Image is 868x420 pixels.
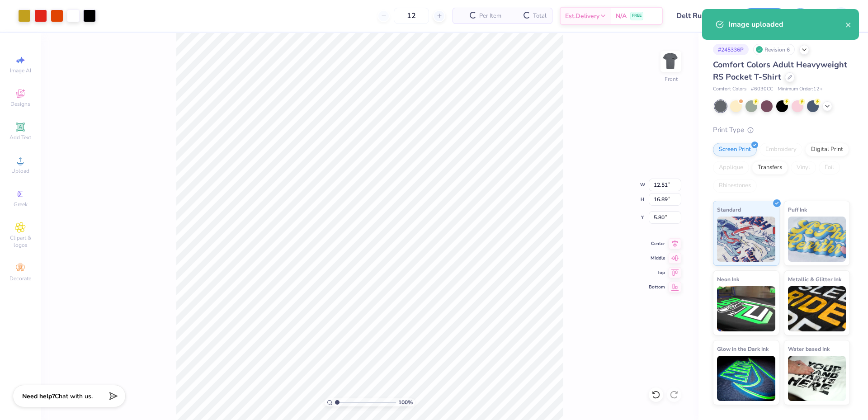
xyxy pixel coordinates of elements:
[5,234,36,249] span: Clipart & logos
[845,19,852,30] button: close
[788,286,846,331] img: Metallic & Glitter Ink
[55,392,93,401] span: Chat with us.
[670,7,736,25] input: Untitled Design
[14,201,28,208] span: Greek
[728,19,845,30] div: Image uploaded
[819,161,840,175] div: Foil
[778,85,823,93] span: Minimum Order: 12 +
[713,44,749,55] div: # 245336P
[10,67,31,74] span: Image AI
[533,11,547,21] span: Total
[479,11,501,21] span: Per Item
[791,161,816,175] div: Vinyl
[616,11,627,21] span: N/A
[632,13,642,19] span: FREE
[11,167,29,175] span: Upload
[713,85,746,93] span: Comfort Colors
[713,179,757,193] div: Rhinestones
[751,85,773,93] span: # 6030CC
[398,398,413,406] span: 100 %
[713,143,757,156] div: Screen Print
[565,11,599,21] span: Est. Delivery
[649,241,665,247] span: Center
[665,75,678,83] div: Front
[649,269,665,276] span: Top
[788,205,807,214] span: Puff Ink
[10,100,30,108] span: Designs
[788,356,846,401] img: Water based Ink
[394,8,429,24] input: – –
[805,143,849,156] div: Digital Print
[22,392,55,401] strong: Need help?
[717,344,769,354] span: Glow in the Dark Ink
[9,134,31,141] span: Add Text
[713,161,749,175] div: Applique
[753,44,795,55] div: Revision 6
[649,255,665,261] span: Middle
[788,274,841,284] span: Metallic & Glitter Ink
[717,205,741,214] span: Standard
[717,274,739,284] span: Neon Ink
[713,125,850,135] div: Print Type
[752,161,788,175] div: Transfers
[717,356,775,401] img: Glow in the Dark Ink
[717,286,775,331] img: Neon Ink
[649,284,665,290] span: Bottom
[662,52,680,71] img: Front
[759,143,802,156] div: Embroidery
[9,275,31,282] span: Decorate
[713,59,847,82] span: Comfort Colors Adult Heavyweight RS Pocket T-Shirt
[788,217,846,262] img: Puff Ink
[788,344,830,354] span: Water based Ink
[717,217,775,262] img: Standard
